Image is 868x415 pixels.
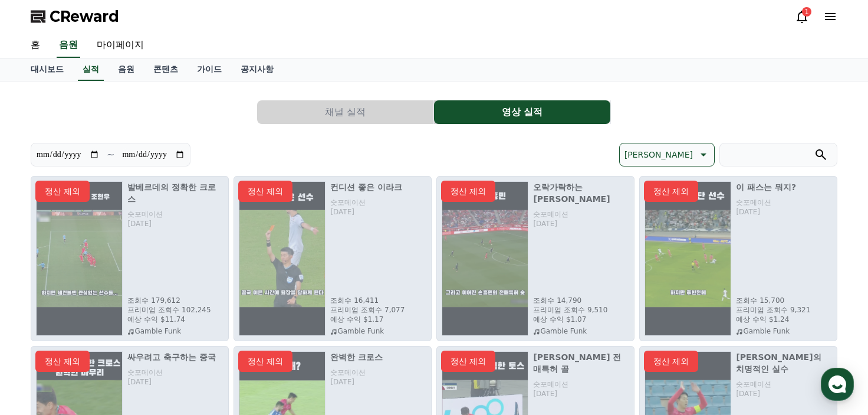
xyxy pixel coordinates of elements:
[434,100,611,124] a: 영상 실적
[21,33,50,58] a: 홈
[231,58,283,81] a: 공지사항
[35,181,90,202] p: 정산 제외
[21,58,73,81] a: 대시보드
[644,181,698,202] p: 정산 제외
[78,58,104,81] a: 실적
[108,58,144,81] a: 음원
[107,148,114,162] p: ~
[802,7,811,17] div: 1
[50,7,119,26] span: CReward
[144,58,188,81] a: 콘텐츠
[619,143,715,166] button: [PERSON_NAME]
[795,9,809,24] a: 1
[31,7,119,26] a: CReward
[152,317,226,347] a: 설정
[78,317,152,347] a: 대화
[624,146,693,163] p: [PERSON_NAME]
[4,317,78,347] a: 홈
[257,100,433,124] button: 채널 실적
[441,351,495,372] p: 정산 제외
[441,181,495,202] p: 정산 제외
[238,351,292,372] p: 정산 제외
[257,100,434,124] a: 채널 실적
[37,335,44,344] span: 홈
[182,335,196,344] span: 설정
[57,33,80,58] a: 음원
[108,335,122,345] span: 대화
[238,181,292,202] p: 정산 제외
[35,351,90,372] p: 정산 제외
[434,100,610,124] button: 영상 실적
[188,58,231,81] a: 가이드
[644,351,698,372] p: 정산 제외
[87,33,153,58] a: 마이페이지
